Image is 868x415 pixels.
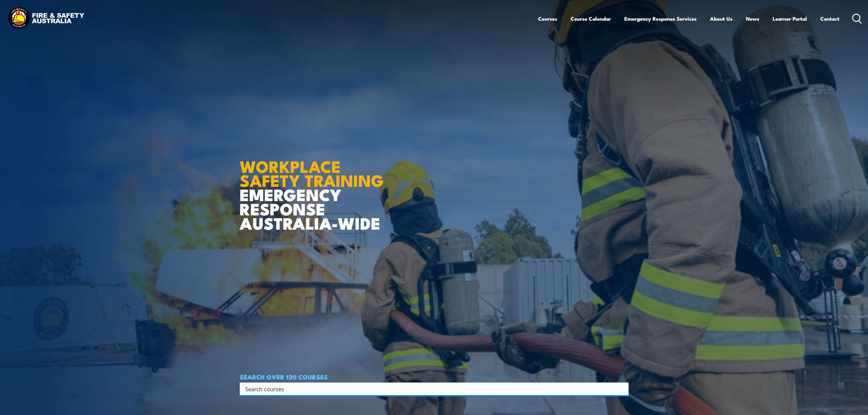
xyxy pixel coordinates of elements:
[240,144,388,230] h1: EMERGENCY RESPONSE AUSTRALIA-WIDE
[746,11,759,27] a: News
[820,11,839,27] a: Contact
[624,11,697,27] a: Emergency Response Services
[618,385,626,393] button: Search magnifier button
[538,11,557,27] a: Courses
[245,384,615,393] input: Search input
[773,11,807,27] a: Learner Portal
[571,11,611,27] a: Course Calendar
[240,153,384,193] strong: WORKPLACE SAFETY TRAINING
[246,385,616,393] form: Search form
[710,11,732,27] a: About Us
[240,373,629,380] h4: SEARCH OVER 120 COURSES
